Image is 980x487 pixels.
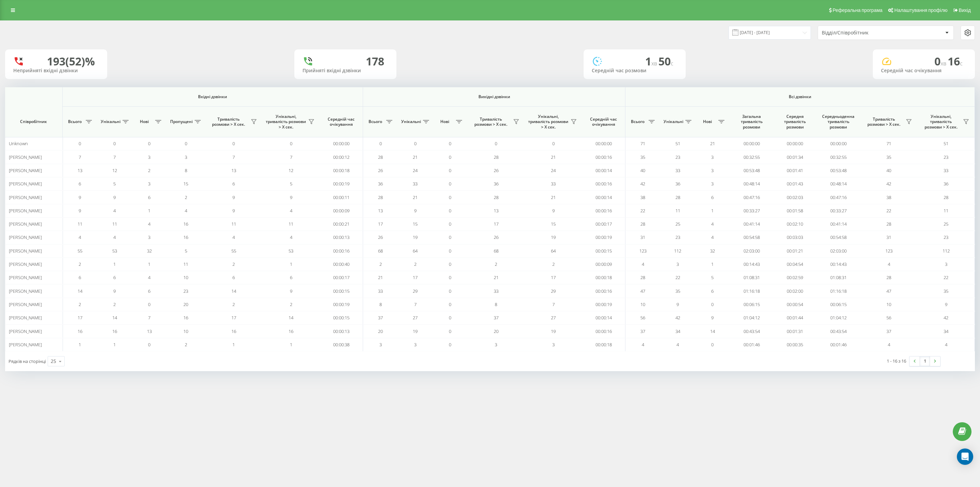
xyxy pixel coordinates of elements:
[552,261,555,267] span: 2
[675,274,680,280] span: 22
[401,119,421,124] span: Унікальні
[822,30,903,36] div: Відділ/Співробітник
[320,204,363,217] td: 00:00:09
[582,150,626,164] td: 00:00:16
[711,261,714,267] span: 1
[675,194,680,200] span: 28
[231,167,236,173] span: 13
[208,117,249,127] span: Тривалість розмови > Х сек.
[730,177,773,191] td: 00:48:14
[528,114,569,130] span: Унікальні, тривалість розмови > Х сек.
[79,140,81,147] span: 0
[148,167,150,173] span: 2
[494,221,499,227] span: 17
[494,274,499,280] span: 21
[944,167,948,173] span: 33
[959,7,971,13] span: Вихід
[944,194,948,200] span: 28
[640,181,645,187] span: 42
[730,150,773,164] td: 00:32:55
[325,117,358,127] span: Середній час очікування
[66,119,84,124] span: Всього
[730,258,773,271] td: 00:14:43
[582,164,626,177] td: 00:00:14
[148,288,150,294] span: 6
[320,164,363,177] td: 00:00:18
[773,137,817,150] td: 00:00:00
[183,261,188,267] span: 11
[112,167,117,173] span: 12
[320,217,363,231] td: 00:00:21
[378,274,383,280] span: 21
[886,154,891,160] span: 35
[582,258,626,271] td: 00:00:09
[232,261,235,267] span: 2
[449,261,451,267] span: 0
[289,221,293,227] span: 11
[944,140,948,147] span: 51
[9,167,42,173] span: [PERSON_NAME]
[730,191,773,204] td: 00:47:16
[817,258,860,271] td: 00:14:43
[320,150,363,164] td: 00:00:12
[494,154,499,160] span: 28
[886,234,891,240] span: 31
[320,177,363,191] td: 00:00:19
[78,167,82,173] span: 13
[730,271,773,284] td: 01:08:31
[9,194,42,200] span: [PERSON_NAME]
[449,154,451,160] span: 0
[711,208,714,214] span: 1
[183,181,188,187] span: 15
[943,248,950,254] span: 112
[135,119,153,124] span: Нові
[587,117,620,127] span: Середній час очікування
[290,181,292,187] span: 5
[658,54,673,69] span: 50
[817,164,860,177] td: 00:53:48
[730,164,773,177] td: 00:53:48
[711,221,714,227] span: 4
[645,54,658,69] span: 1
[183,288,188,294] span: 23
[886,194,891,200] span: 38
[290,140,292,147] span: 0
[822,114,855,130] span: Середньоденна тривалість розмови
[232,194,235,200] span: 9
[552,140,555,147] span: 0
[378,194,383,200] span: 28
[185,248,187,254] span: 5
[494,248,499,254] span: 68
[886,208,891,214] span: 22
[148,194,150,200] span: 6
[449,140,451,147] span: 0
[894,7,947,13] span: Налаштування профілю
[232,154,235,160] span: 7
[413,154,418,160] span: 21
[449,274,451,280] span: 0
[379,261,382,267] span: 2
[773,217,817,231] td: 00:02:10
[817,177,860,191] td: 00:48:14
[639,248,647,254] span: 123
[9,154,42,160] span: [PERSON_NAME]
[9,140,28,147] span: Unknown
[921,114,961,130] span: Унікальні, тривалість розмови > Х сек.
[582,284,626,298] td: 00:00:16
[113,194,116,200] span: 9
[79,181,81,187] span: 6
[934,54,948,69] span: 0
[290,274,292,280] span: 6
[413,248,418,254] span: 64
[730,137,773,150] td: 00:00:00
[551,181,556,187] span: 33
[303,68,388,74] div: Прийняті вхідні дзвінки
[886,221,891,227] span: 28
[948,54,963,69] span: 16
[675,208,680,214] span: 11
[148,140,150,147] span: 0
[414,140,416,147] span: 0
[773,271,817,284] td: 00:02:59
[944,181,948,187] span: 36
[582,217,626,231] td: 00:00:17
